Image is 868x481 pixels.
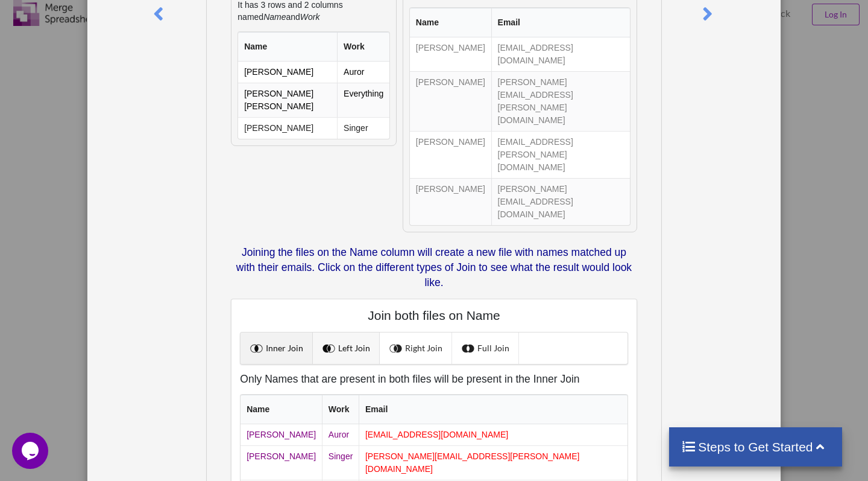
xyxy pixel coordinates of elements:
[491,8,630,37] th: Email
[359,445,627,480] td: [PERSON_NAME][EMAIL_ADDRESS][PERSON_NAME][DOMAIN_NAME]
[410,178,491,225] td: [PERSON_NAME]
[322,424,359,445] td: Auror
[410,131,491,178] td: [PERSON_NAME]
[491,131,630,178] td: [EMAIL_ADDRESS][PERSON_NAME][DOMAIN_NAME]
[238,83,337,117] td: [PERSON_NAME] [PERSON_NAME]
[238,62,337,83] td: [PERSON_NAME]
[12,433,51,469] iframe: chat widget
[359,395,627,424] th: Email
[241,395,322,424] th: Name
[380,333,452,364] a: Right Join
[359,424,627,445] td: [EMAIL_ADDRESS][DOMAIN_NAME]
[681,439,830,454] h4: Steps to Get Started
[231,245,637,290] p: Joining the files on the Name column will create a new file with names matched up with their emai...
[313,333,380,364] a: Left Join
[410,71,491,131] td: [PERSON_NAME]
[491,37,630,71] td: [EMAIL_ADDRESS][DOMAIN_NAME]
[238,32,337,62] th: Name
[322,445,359,480] td: Singer
[337,83,389,117] td: Everything
[241,333,313,364] a: Inner Join
[337,62,389,83] td: Auror
[491,71,630,131] td: [PERSON_NAME][EMAIL_ADDRESS][PERSON_NAME][DOMAIN_NAME]
[240,373,627,386] h5: Only Names that are present in both files will be present in the Inner Join
[491,178,630,225] td: [PERSON_NAME][EMAIL_ADDRESS][DOMAIN_NAME]
[337,117,389,139] td: Singer
[240,308,627,323] h4: Join both files on Name
[410,8,491,37] th: Name
[238,117,337,139] td: [PERSON_NAME]
[322,395,359,424] th: Work
[452,333,519,364] a: Full Join
[300,12,320,22] i: Work
[410,37,491,71] td: [PERSON_NAME]
[263,12,286,22] i: Name
[241,445,322,480] td: [PERSON_NAME]
[241,424,322,445] td: [PERSON_NAME]
[337,32,389,62] th: Work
